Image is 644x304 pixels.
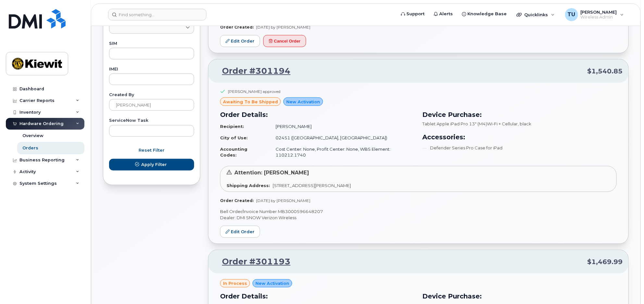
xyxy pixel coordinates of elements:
a: Order #301194 [214,65,291,77]
a: Alerts [429,7,457,20]
div: Tim Unger [561,8,628,21]
a: Knowledge Base [457,7,511,20]
h3: Accessories: [422,132,617,142]
strong: Accounting Codes: [220,146,247,158]
span: awaiting to be shipped [223,99,278,105]
label: Created By [109,93,194,97]
strong: City of Use: [220,135,248,140]
span: TU [568,11,576,19]
strong: Order Created: [220,25,254,30]
li: Defender Series Pro Case for iPad [422,145,617,151]
p: Bell Order/Invoice Number MB3000596648207 [220,209,617,215]
strong: Recipient: [220,124,244,129]
h3: Order Details: [220,291,415,301]
span: Attention: [PERSON_NAME] [234,170,309,176]
span: [PERSON_NAME] [581,9,617,15]
button: Apply Filter [109,159,194,171]
h3: Device Purchase: [422,291,617,301]
label: IMEI [109,67,194,71]
label: ServiceNow Task [109,119,194,123]
span: , black [518,121,531,126]
p: Dealer: DMI SNOW Verizon Wireless [220,215,617,221]
a: Order #301193 [214,256,291,268]
a: Support [396,7,429,20]
button: Cancel Order [263,35,306,47]
span: Apply Filter [141,161,167,168]
a: Edit Order [220,226,260,238]
span: Quicklinks [524,12,548,17]
span: New Activation [286,99,320,105]
label: SIM [109,42,194,46]
span: New Activation [255,280,289,286]
span: $1,469.99 [587,257,623,267]
div: [PERSON_NAME] approved [228,89,280,94]
strong: Order Created: [220,198,254,203]
h3: Order Details: [220,110,415,120]
td: Cost Center: None, Profit Center: None, WBS Element: 110212.1740 [270,144,415,161]
span: [STREET_ADDRESS][PERSON_NAME] [273,183,351,188]
span: in process [223,280,247,286]
span: Wireless Admin [581,15,617,20]
span: [DATE] by [PERSON_NAME] [256,25,310,30]
button: Reset Filter [109,145,194,156]
td: 02451 ([GEOGRAPHIC_DATA], [GEOGRAPHIC_DATA]) [270,132,415,144]
span: $1,540.85 [587,67,623,76]
h3: Device Purchase: [422,110,617,120]
td: [PERSON_NAME] [270,121,415,132]
span: [DATE] by [PERSON_NAME] [256,198,310,203]
span: Knowledge Base [467,11,507,17]
input: Find something... [108,9,206,20]
span: Support [406,11,425,17]
span: Reset Filter [139,147,165,153]
strong: Shipping Address: [227,183,270,188]
div: Quicklinks [512,8,559,21]
span: Tablet Apple iPad Pro 13" (M4)Wi-Fi + Cellular [422,121,518,126]
span: Alerts [439,11,453,17]
iframe: Messenger Launcher [616,276,639,299]
a: Edit Order [220,35,260,47]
